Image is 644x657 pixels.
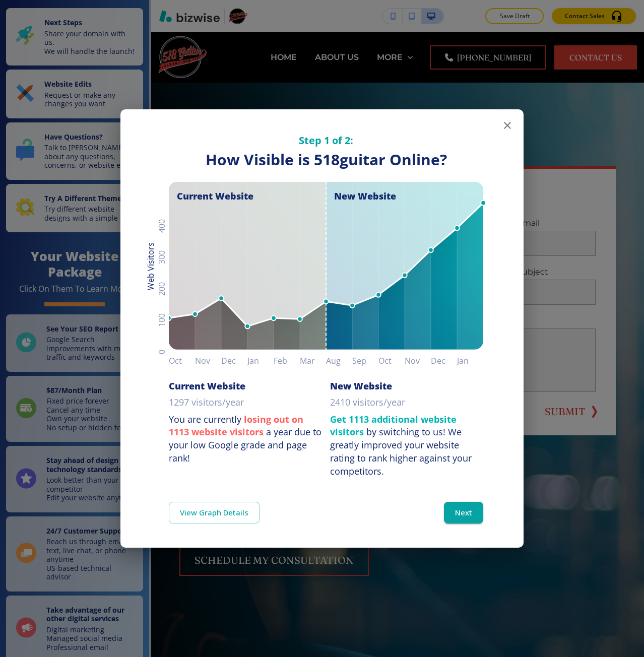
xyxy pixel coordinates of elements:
[405,354,431,368] h6: Nov
[431,354,457,368] h6: Dec
[330,396,405,409] p: 2410 visitors/year
[169,413,303,438] strong: losing out on 1113 website visitors
[444,502,483,523] button: Next
[330,413,483,478] p: by switching to us!
[378,354,405,368] h6: Oct
[221,354,247,368] h6: Dec
[274,354,300,368] h6: Feb
[330,426,472,477] div: We greatly improved your website rating to rank higher against your competitors.
[352,354,378,368] h6: Sep
[330,380,392,392] h6: New Website
[169,502,260,523] a: View Graph Details
[195,354,221,368] h6: Nov
[169,413,322,465] p: You are currently a year due to your low Google grade and page rank!
[300,354,326,368] h6: Mar
[330,413,457,438] strong: Get 1113 additional website visitors
[457,354,483,368] h6: Jan
[169,354,195,368] h6: Oct
[247,354,274,368] h6: Jan
[169,380,245,392] h6: Current Website
[326,354,352,368] h6: Aug
[169,396,244,409] p: 1297 visitors/year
